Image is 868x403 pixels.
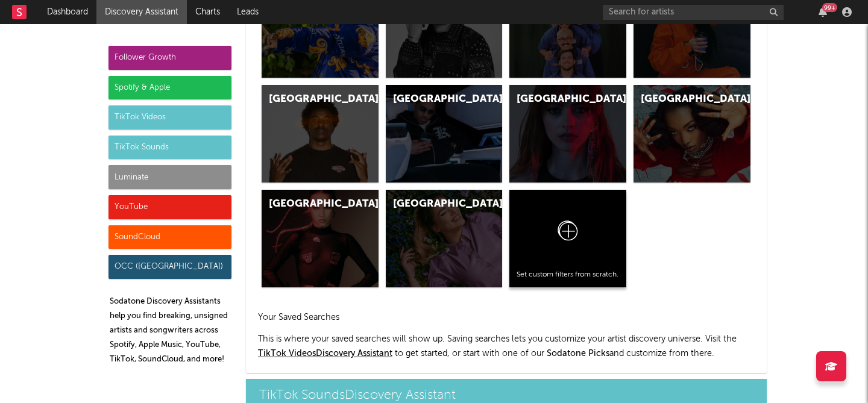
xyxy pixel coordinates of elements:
[108,195,231,219] div: YouTube
[509,190,626,287] a: Set custom filters from scratch.
[269,197,351,211] div: [GEOGRAPHIC_DATA]
[517,92,599,107] div: [GEOGRAPHIC_DATA]
[262,190,379,287] a: [GEOGRAPHIC_DATA]
[108,46,231,70] div: Follower Growth
[634,85,750,183] a: [GEOGRAPHIC_DATA]
[262,85,379,183] a: [GEOGRAPHIC_DATA]
[108,105,231,130] div: TikTok Videos
[258,332,755,361] p: This is where your saved searches will show up. Saving searches lets you customize your artist di...
[110,295,231,367] p: Sodatone Discovery Assistants help you find breaking, unsigned artists and songwriters across Spo...
[819,7,827,17] button: 99+
[258,310,755,325] h2: Your Saved Searches
[641,92,723,107] div: [GEOGRAPHIC_DATA]
[108,255,231,279] div: OCC ([GEOGRAPHIC_DATA])
[393,197,475,211] div: [GEOGRAPHIC_DATA]
[269,92,351,107] div: [GEOGRAPHIC_DATA]
[108,136,231,160] div: TikTok Sounds
[509,85,626,183] a: [GEOGRAPHIC_DATA]
[393,92,475,107] div: [GEOGRAPHIC_DATA]
[108,225,231,249] div: SoundCloud
[517,270,619,280] div: Set custom filters from scratch.
[547,349,609,358] span: Sodatone Picks
[108,76,231,100] div: Spotify & Apple
[822,3,837,12] div: 99 +
[603,5,784,20] input: Search for artists
[386,85,503,183] a: [GEOGRAPHIC_DATA]
[386,190,503,287] a: [GEOGRAPHIC_DATA]
[108,165,231,189] div: Luminate
[258,349,392,358] a: TikTok VideosDiscovery Assistant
